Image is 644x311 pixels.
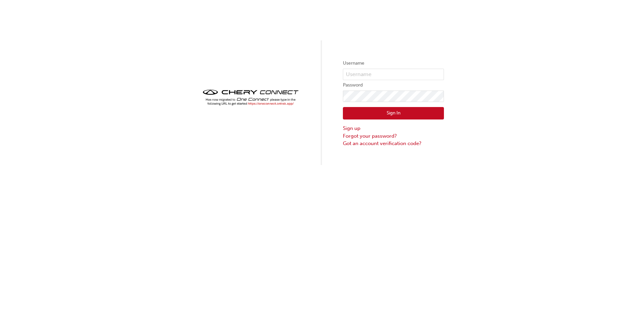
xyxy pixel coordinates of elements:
label: Username [343,59,444,67]
input: Username [343,69,444,80]
button: Sign In [343,107,444,120]
a: Forgot your password? [343,132,444,140]
a: Sign up [343,125,444,132]
label: Password [343,81,444,89]
a: Got an account verification code? [343,140,444,147]
img: cheryconnect [200,88,301,107]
